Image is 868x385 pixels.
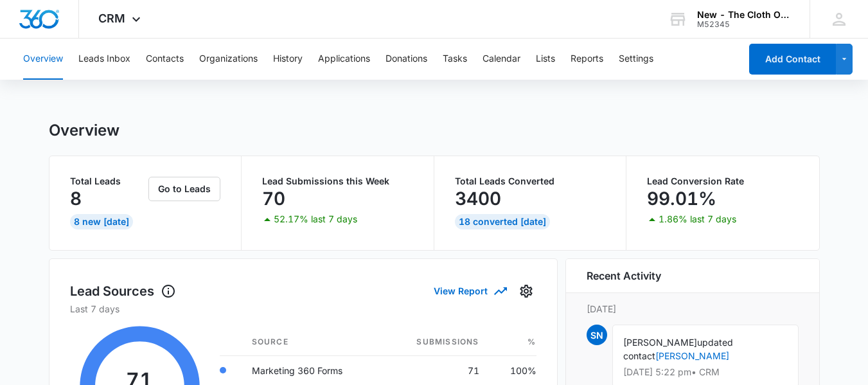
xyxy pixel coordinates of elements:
button: History [273,39,303,80]
div: 8 New [DATE] [70,214,133,229]
h6: Recent Activity [587,268,661,283]
button: Settings [619,39,653,80]
button: Tasks [443,39,467,80]
th: % [490,328,536,356]
button: Applications [318,39,370,80]
p: 8 [70,188,82,209]
p: 99.01% [647,188,716,209]
td: 71 [384,355,490,385]
button: Lists [536,39,555,80]
div: 18 Converted [DATE] [455,214,550,229]
button: Calendar [483,39,520,80]
p: Last 7 days [70,302,536,316]
th: Submissions [384,328,490,356]
button: View Report [434,280,506,302]
button: Organizations [199,39,258,80]
div: account name [697,10,791,20]
td: Marketing 360 Forms [242,355,384,385]
button: Contacts [146,39,184,80]
td: 100% [490,355,536,385]
p: Total Leads Converted [455,177,606,186]
a: Go to Leads [148,183,220,194]
p: Lead Submissions this Week [262,177,413,186]
p: [DATE] 5:22 pm • CRM [623,368,788,377]
button: Overview [23,39,63,80]
button: Reports [571,39,603,80]
span: [PERSON_NAME] [623,337,697,348]
span: CRM [98,12,125,25]
button: Donations [385,39,427,80]
button: Leads Inbox [78,39,130,80]
button: Settings [516,281,536,301]
button: Go to Leads [148,177,220,201]
p: 3400 [455,188,501,209]
th: Source [242,328,384,356]
p: 70 [262,188,285,209]
a: [PERSON_NAME] [655,350,729,361]
button: Add Contact [749,44,836,75]
p: Lead Conversion Rate [647,177,799,186]
p: 52.17% last 7 days [274,215,357,224]
h1: Lead Sources [70,282,176,301]
h1: Overview [49,121,120,140]
p: Total Leads [70,177,146,186]
div: account id [697,20,791,29]
p: [DATE] [587,302,799,316]
span: SN [587,325,607,345]
p: 1.86% last 7 days [659,215,736,224]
